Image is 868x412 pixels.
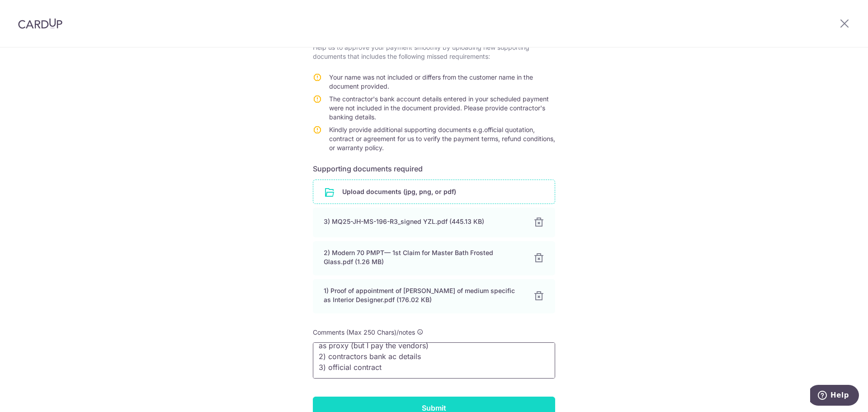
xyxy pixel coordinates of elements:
img: CardUp [18,18,62,29]
div: Upload documents (jpg, png, or pdf) [313,180,555,204]
p: Help us to approve your payment smoothly by uploading new supporting documents that includes the ... [313,43,555,61]
span: Kindly provide additional supporting documents e.g.official quotation, contract or agreement for ... [329,126,555,152]
span: Your name was not included or differs from the customer name in the document provided. [329,73,533,90]
div: 1) Proof of appointment of [PERSON_NAME] of medium specific as Interior Designer.pdf (176.02 KB) [324,286,523,304]
span: The contractor's bank account details entered in your scheduled payment were not included in the ... [329,95,549,121]
iframe: Opens a widget where you can find more information [810,385,859,407]
div: 3) MQ25-JH-MS-196-R3_signed YZL.pdf (445.13 KB) [324,217,523,226]
div: 2) Modern 70 PMPT— 1st Claim for Master Bath Frosted Glass.pdf (1.26 MB) [324,248,523,266]
h6: Supporting documents required [313,163,555,174]
span: Comments (Max 250 Chars)/notes [313,328,415,336]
